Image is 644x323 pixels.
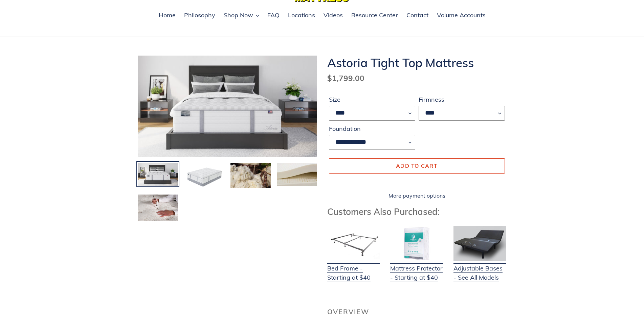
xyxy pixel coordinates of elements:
[453,255,506,282] a: Adjustable Bases - See All Models
[403,11,432,21] a: Contact
[267,11,280,19] span: FAQ
[224,11,253,19] span: Shop Now
[181,11,219,21] a: Philosophy
[137,194,179,222] img: Load image into Gallery viewer, image-showing-process-of-hand-tufting
[327,226,380,261] img: Bed Frame
[390,255,443,282] a: Mattress Protector - Starting at $40
[437,11,486,19] span: Volume Accounts
[329,158,505,173] button: Add to cart
[288,11,315,19] span: Locations
[285,11,318,21] a: Locations
[264,11,283,21] a: FAQ
[230,162,271,188] img: Load image into Gallery viewer, Natural-wool-in-baskets
[320,11,346,21] a: Videos
[453,226,506,261] img: Adjustable Base
[184,11,215,19] span: Philosophy
[327,56,507,70] h1: Astoria Tight Top Mattress
[348,11,401,21] a: Resource Center
[406,11,428,19] span: Contact
[396,162,438,169] span: Add to cart
[220,11,262,21] button: Shop Now
[276,162,318,186] img: Load image into Gallery viewer, Natural-talalay-latex-comfort-layers
[159,11,176,19] span: Home
[419,95,505,104] label: Firmness
[329,124,415,133] label: Foundation
[327,255,380,282] a: Bed Frame - Starting at $40
[351,11,398,19] span: Resource Center
[155,11,179,21] a: Home
[327,73,364,83] span: $1,799.00
[390,226,443,261] img: Mattress Protector
[327,206,507,217] h3: Customers Also Purchased:
[183,162,225,190] img: Load image into Gallery viewer, Astoria-latex-hybrid-mattress-and-foundation-angled-view
[434,11,489,21] a: Volume Accounts
[327,308,507,316] h2: Overview
[324,11,343,19] span: Videos
[137,162,179,186] img: Load image into Gallery viewer, Astoria-talalay-latex-hybrid-mattress-and-foundation
[329,191,505,200] a: More payment options
[329,95,415,104] label: Size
